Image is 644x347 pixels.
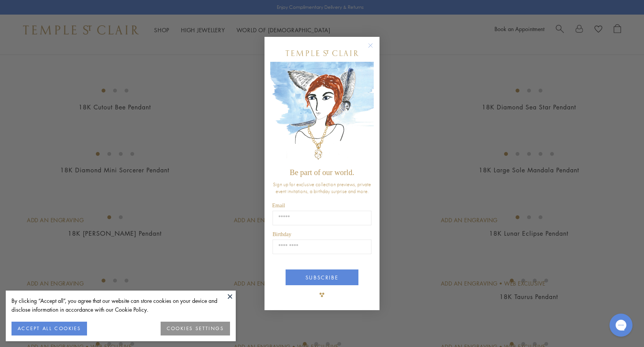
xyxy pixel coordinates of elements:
img: Temple St. Clair [286,50,358,56]
button: Close dialog [370,45,379,54]
div: By clicking “Accept all”, you agree that our website can store cookies on your device and disclos... [11,296,230,314]
span: Sign up for exclusive collection previews, private event invitations, a birthday surprise and more. [273,181,371,195]
span: Email [272,203,285,208]
span: Birthday [273,231,291,237]
img: TSC [314,287,330,302]
img: c4a9eb12-d91a-4d4a-8ee0-386386f4f338.jpeg [270,62,374,164]
span: Be part of our world. [290,168,354,177]
iframe: Gorgias live chat messenger [606,311,636,339]
button: SUBSCRIBE [286,269,358,285]
input: Email [273,211,371,225]
button: COOKIES SETTINGS [161,322,230,335]
button: ACCEPT ALL COOKIES [11,322,87,335]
